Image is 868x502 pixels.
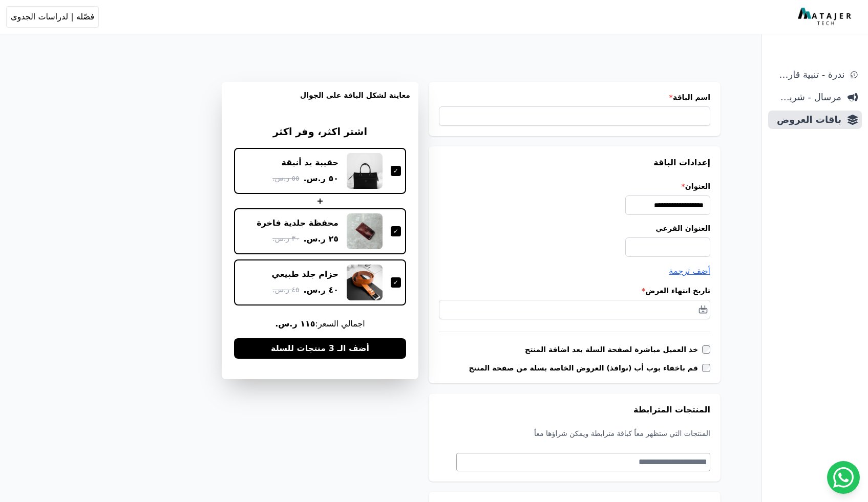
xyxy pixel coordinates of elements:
[347,153,383,189] img: حقيبة يد أنيقة
[439,157,710,169] h3: إعدادات الباقة
[439,181,710,191] label: العنوان
[303,172,338,185] span: ٥٠ ر.س.
[11,11,94,23] span: فصّله | لدراسات الجدوى
[303,233,338,245] span: ٢٥ ر.س.
[234,195,406,207] div: +
[525,344,702,355] label: خذ العميل مباشرة لصفحة السلة بعد اضافة المنتج
[772,113,841,127] span: باقات العروض
[303,284,338,296] span: ٤٠ ر.س.
[347,213,383,249] img: محفظة جلدية فاخرة
[798,8,854,26] img: MatajerTech Logo
[230,90,410,113] h3: معاينة لشكل الباقة على الجوال
[272,233,299,244] span: ٣٠ ر.س.
[257,217,338,229] div: محفظة جلدية فاخرة
[234,318,406,330] span: اجمالي السعر:
[439,223,710,233] label: العنوان الفرعي
[469,363,702,373] label: قم باخفاء بوب أب (نوافذ) العروض الخاصة بسلة من صفحة المنتج
[272,269,339,280] div: حزام جلد طبيعي
[439,286,710,296] label: تاريخ انتهاء العرض
[347,265,383,300] img: حزام جلد طبيعي
[234,125,406,140] h3: اشتر اكثر، وفر اكثر
[6,6,99,28] button: فصّله | لدراسات الجدوى
[282,157,338,168] div: حقيبة يد أنيقة
[234,338,406,359] button: أضف الـ 3 منتجات للسلة
[272,173,299,184] span: ٥٥ ر.س.
[439,92,710,102] label: اسم الباقة
[669,265,710,277] button: أضف ترجمة
[271,342,369,355] span: أضف الـ 3 منتجات للسلة
[275,319,315,329] b: ١١٥ ر.س.
[669,266,710,276] span: أضف ترجمة
[772,68,844,82] span: ندرة - تنبية قارب علي النفاذ
[272,285,299,295] span: ٤٥ ر.س.
[439,428,710,439] p: المنتجات التي ستظهر معاً كباقة مترابطة ويمكن شراؤها معاً
[772,90,841,104] span: مرسال - شريط دعاية
[457,456,707,468] textarea: Search
[439,404,710,416] h3: المنتجات المترابطة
